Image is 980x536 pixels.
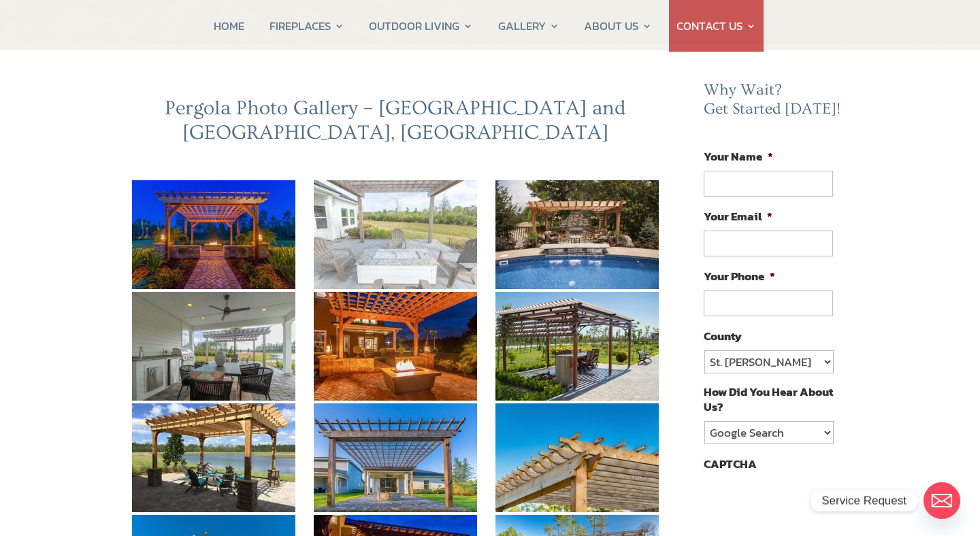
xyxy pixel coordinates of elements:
label: How Did You Hear About Us? [704,384,833,414]
img: 2 [314,180,477,289]
img: 5 [314,292,477,401]
img: 1 [132,180,295,289]
label: Your Email [704,209,772,224]
img: 8 [314,403,477,512]
h2: Why Wait? Get Started [DATE]! [704,81,844,125]
a: Email [924,482,960,519]
label: Your Phone [704,269,775,284]
h2: Pergola Photo Gallery – [GEOGRAPHIC_DATA] and [GEOGRAPHIC_DATA], [GEOGRAPHIC_DATA] [122,96,668,152]
img: 7 [132,403,295,512]
iframe: reCAPTCHA [704,478,911,531]
img: 6 [495,292,659,401]
img: 9 [495,403,659,512]
label: County [704,329,742,344]
label: CAPTCHA [704,456,757,471]
img: 3 [495,180,659,289]
img: 4 [132,292,295,401]
label: Your Name [704,149,773,164]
